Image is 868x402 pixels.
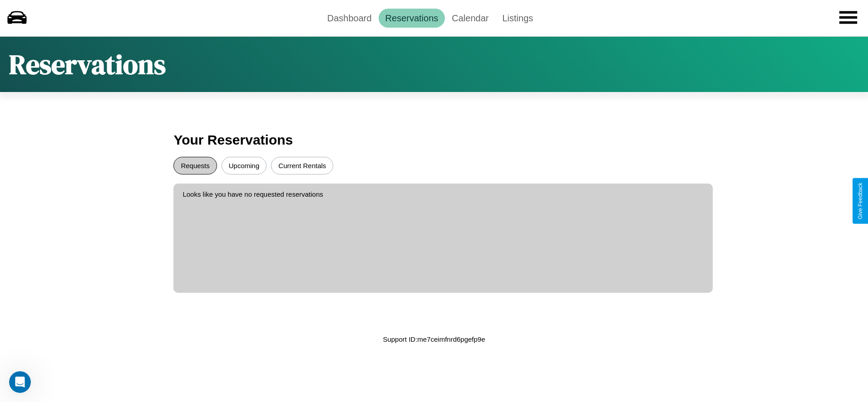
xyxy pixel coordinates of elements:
button: Requests [173,157,217,174]
iframe: Intercom live chat [9,371,31,393]
button: Upcoming [222,157,267,174]
a: Dashboard [321,9,379,28]
p: Support ID: me7ceimfnrd6pgefp9e [383,333,485,345]
p: Looks like you have no requested reservations [182,188,703,200]
a: Listings [495,9,540,28]
button: Current Rentals [271,157,333,174]
h3: Your Reservations [173,128,694,152]
a: Reservations [379,9,445,28]
div: Give Feedback [857,183,863,219]
h1: Reservations [9,46,166,83]
a: Calendar [445,9,495,28]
